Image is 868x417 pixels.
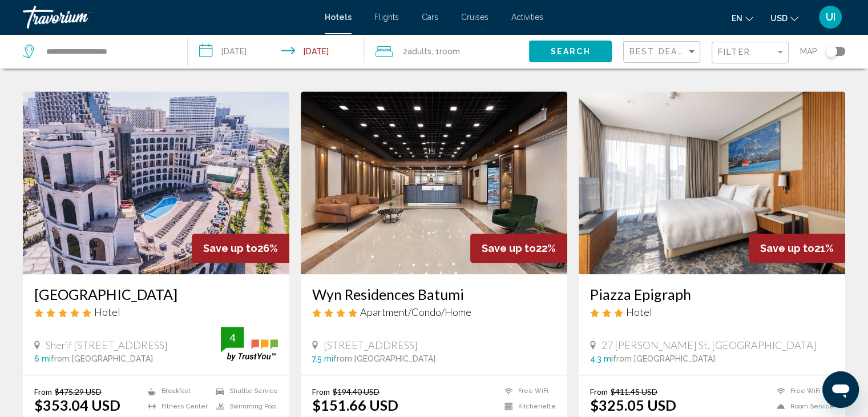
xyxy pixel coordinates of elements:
[422,13,438,22] a: Cars
[482,242,536,254] span: Save up to
[325,13,352,22] a: Hotels
[499,387,556,396] li: Free WiFi
[23,6,313,29] a: Travorium
[312,306,556,318] div: 4 star Apartment
[210,387,278,396] li: Shuttle Service
[34,306,278,318] div: 5 star Hotel
[712,41,789,65] button: Filter
[629,47,689,56] span: Best Deals
[360,306,471,318] span: Apartment/Condo/Home
[590,387,608,396] span: From
[203,242,257,254] span: Save up to
[192,234,289,263] div: 26%
[221,327,278,360] img: trustyou-badge.svg
[51,354,153,363] span: from [GEOGRAPHIC_DATA]
[800,43,817,59] span: Map
[732,14,742,23] span: en
[431,43,460,59] span: , 1
[34,396,120,414] ins: $353.04 USD
[551,47,591,57] span: Search
[188,34,364,69] button: Check-in date: Sep 20, 2025 Check-out date: Sep 23, 2025
[771,402,834,411] li: Room Service
[499,402,556,411] li: Kitchenette
[312,396,398,414] ins: $151.66 USD
[439,47,460,56] span: Room
[470,234,567,263] div: 22%
[324,339,418,351] span: [STREET_ADDRESS]
[579,91,845,274] img: Hotel image
[770,14,788,23] span: USD
[34,387,52,396] span: From
[732,10,753,26] button: Change language
[590,354,613,363] span: 4.3 mi
[771,387,834,396] li: Free WiFi
[461,13,488,22] a: Cruises
[826,11,835,23] span: UI
[613,354,715,363] span: from [GEOGRAPHIC_DATA]
[142,387,210,396] li: Breakfast
[312,354,333,363] span: 7.5 mi
[817,46,845,57] button: Toggle map
[590,286,834,303] a: Piazza Epigraph
[333,387,380,396] del: $194.40 USD
[364,34,529,69] button: Travelers: 2 adults, 0 children
[94,306,120,318] span: Hotel
[629,47,697,57] mat-select: Sort by
[718,47,750,57] span: Filter
[46,339,168,351] span: Sherif [STREET_ADDRESS]
[333,354,435,363] span: from [GEOGRAPHIC_DATA]
[55,387,102,396] del: $475.29 USD
[312,286,556,303] a: Wyn Residences Batumi
[403,43,431,59] span: 2
[626,306,652,318] span: Hotel
[529,41,612,62] button: Search
[407,47,431,56] span: Adults
[210,402,278,411] li: Swimming Pool
[301,91,567,274] img: Hotel image
[815,5,845,29] button: User Menu
[770,10,798,26] button: Change currency
[221,331,244,344] div: 4
[601,339,817,351] span: 27 [PERSON_NAME] St, [GEOGRAPHIC_DATA]
[34,286,278,303] a: [GEOGRAPHIC_DATA]
[511,13,543,22] a: Activities
[312,387,330,396] span: From
[749,234,845,263] div: 21%
[611,387,657,396] del: $411.45 USD
[34,354,51,363] span: 6 mi
[374,13,399,22] a: Flights
[590,396,676,414] ins: $325.05 USD
[23,91,289,274] img: Hotel image
[822,371,859,408] iframe: Кнопка запуска окна обмена сообщениями
[590,306,834,318] div: 3 star Hotel
[760,242,814,254] span: Save up to
[142,402,210,411] li: Fitness Center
